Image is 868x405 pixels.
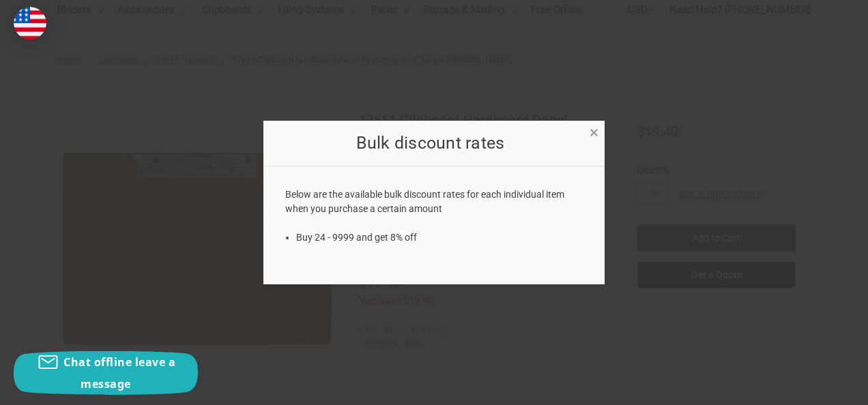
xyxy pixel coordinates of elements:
[296,230,583,245] li: Buy 24 - 9999 and get 8% off
[63,355,175,391] span: Chat offline leave a message
[14,7,46,40] img: duty and tax information for United States
[285,130,576,156] h2: Bulk discount rates
[587,124,601,138] a: Close
[285,187,583,216] p: Below are the available bulk discount rates for each individual item when you purchase a certain ...
[14,351,198,395] button: Chat offline leave a message
[590,123,598,142] span: ×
